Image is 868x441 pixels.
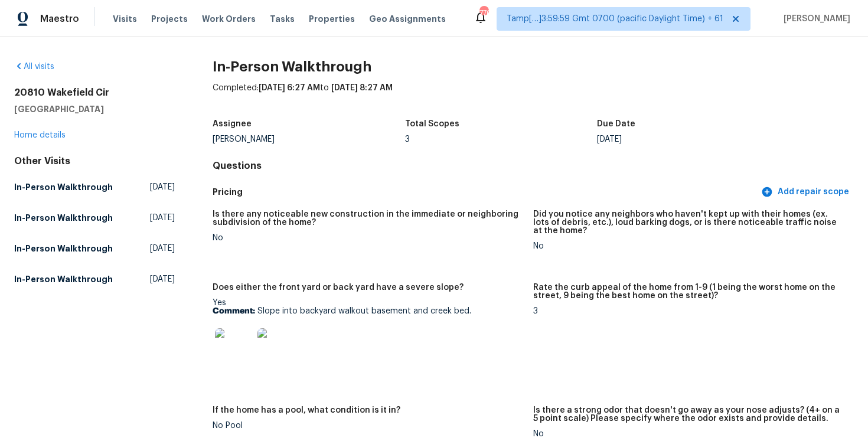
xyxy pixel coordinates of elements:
[213,234,524,242] div: No
[597,120,635,128] h5: Due Date
[14,177,175,198] a: In-Person Walkthrough[DATE]
[213,160,854,172] h4: Questions
[479,7,488,19] div: 770
[533,210,844,235] h5: Did you notice any neighbors who haven't kept up with their homes (ex. lots of debris, etc.), lou...
[150,212,175,224] span: [DATE]
[533,283,844,300] h5: Rate the curb appeal of the home from 1-9 (1 being the worst home on the street, 9 being the best...
[213,61,854,73] h2: In-Person Walkthrough
[14,131,66,139] a: Home details
[507,13,723,25] span: Tamp[…]3:59:59 Gmt 0700 (pacific Daylight Time) + 61
[533,307,844,315] div: 3
[759,181,854,203] button: Add repair scope
[331,84,393,92] span: [DATE] 8:27 AM
[213,120,252,128] h5: Assignee
[14,243,113,254] h5: In-Person Walkthrough
[533,430,844,438] div: No
[213,307,255,315] b: Comment:
[763,185,849,200] span: Add repair scope
[150,243,175,254] span: [DATE]
[369,13,446,25] span: Geo Assignments
[14,87,175,99] h2: 20810 Wakefield Cir
[14,63,54,71] a: All visits
[14,269,175,290] a: In-Person Walkthrough[DATE]
[14,155,175,167] div: Other Visits
[213,82,854,113] div: Completed: to
[202,13,256,25] span: Work Orders
[213,210,524,227] h5: Is there any noticeable new construction in the immediate or neighboring subdivision of the home?
[597,135,789,143] div: [DATE]
[14,103,175,115] h5: [GEOGRAPHIC_DATA]
[779,13,850,25] span: [PERSON_NAME]
[405,135,598,143] div: 3
[270,15,295,23] span: Tasks
[150,273,175,285] span: [DATE]
[405,120,459,128] h5: Total Scopes
[533,242,844,250] div: No
[14,207,175,228] a: In-Person Walkthrough[DATE]
[213,422,524,430] div: No Pool
[14,212,113,224] h5: In-Person Walkthrough
[213,135,405,143] div: [PERSON_NAME]
[14,181,113,193] h5: In-Person Walkthrough
[14,273,113,285] h5: In-Person Walkthrough
[309,13,355,25] span: Properties
[40,13,79,25] span: Maestro
[150,181,175,193] span: [DATE]
[14,238,175,259] a: In-Person Walkthrough[DATE]
[213,406,400,414] h5: If the home has a pool, what condition is it in?
[213,299,524,373] div: Yes
[213,283,464,292] h5: Does either the front yard or back yard have a severe slope?
[213,307,524,315] p: Slope into backyard walkout basement and creek bed.
[151,13,188,25] span: Projects
[533,406,844,423] h5: Is there a strong odor that doesn't go away as your nose adjusts? (4+ on a 5 point scale) Please ...
[213,186,759,198] h5: Pricing
[113,13,137,25] span: Visits
[259,84,320,92] span: [DATE] 6:27 AM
